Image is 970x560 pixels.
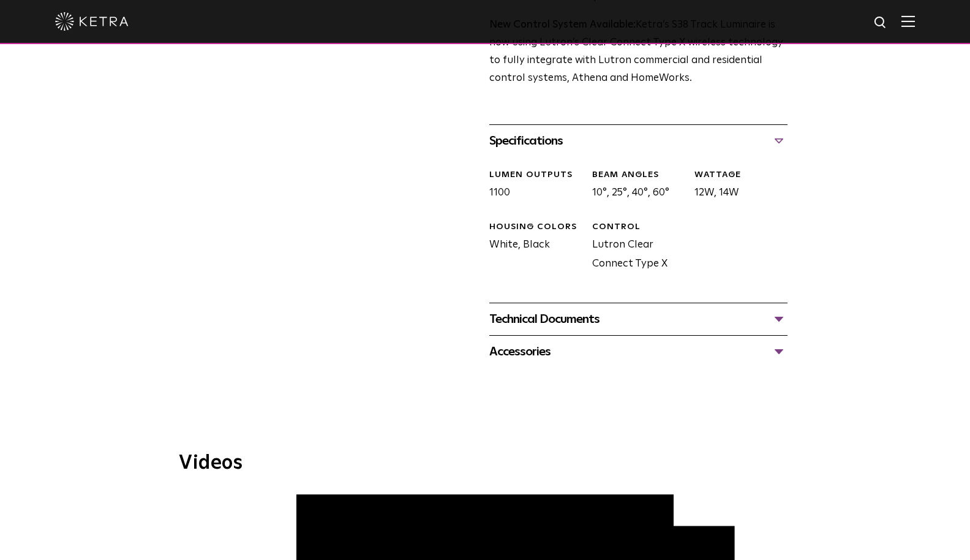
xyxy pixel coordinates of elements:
[592,221,685,233] div: CONTROL
[489,169,582,181] div: LUMEN OUTPUTS
[489,221,582,233] div: HOUSING COLORS
[592,169,685,181] div: BEAM ANGLES
[55,12,129,31] img: ketra-logo-2019-white
[694,169,788,181] div: WATTAGE
[480,221,582,274] div: White, Black
[583,221,685,274] div: Lutron Clear Connect Type X
[489,131,788,151] div: Specifications
[901,15,915,27] img: Hamburger%20Nav.svg
[489,17,788,88] p: Ketra’s S38 Track Luminaire is now using Lutron’s Clear Connect Type X wireless technology to ful...
[489,309,788,329] div: Technical Documents
[685,169,788,203] div: 12W, 14W
[583,169,685,203] div: 10°, 25°, 40°, 60°
[489,342,788,361] div: Accessories
[480,169,582,203] div: 1100
[873,15,889,31] img: search icon
[179,453,791,473] h3: Videos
